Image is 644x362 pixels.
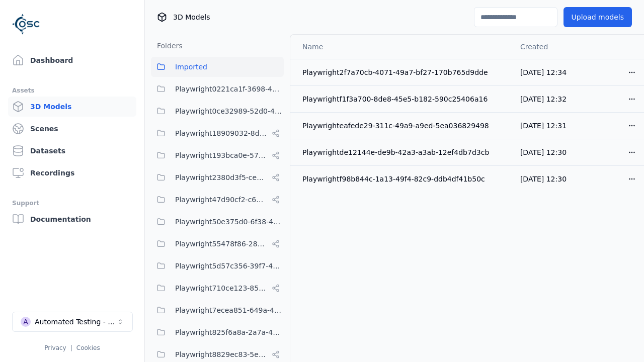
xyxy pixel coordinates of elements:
a: Dashboard [8,50,136,70]
h3: Folders [151,41,183,51]
div: Playwrightde12144e-de9b-42a3-a3ab-12ef4db7d3cb [302,147,504,157]
button: Playwright55478f86-28dc-49b8-8d1f-c7b13b14578c [151,234,284,254]
th: Created [512,35,579,59]
button: Upload models [563,7,632,27]
span: [DATE] 12:32 [520,95,567,103]
span: 3D Models [173,12,210,22]
span: [DATE] 12:30 [520,175,567,183]
th: Name [290,35,512,59]
a: Datasets [8,141,136,161]
button: Playwright710ce123-85fd-4f8c-9759-23c3308d8830 [151,278,284,298]
img: Logo [12,10,40,38]
button: Imported [151,57,284,77]
span: Imported [175,61,207,73]
a: Documentation [8,209,136,229]
a: Recordings [8,163,136,183]
span: Playwright0ce32989-52d0-45cf-b5b9-59d5033d313a [175,105,284,117]
a: 3D Models [8,97,136,117]
div: Assets [12,84,132,97]
button: Playwright5d57c356-39f7-47ed-9ab9-d0409ac6cddc [151,256,284,276]
span: Playwright55478f86-28dc-49b8-8d1f-c7b13b14578c [175,238,268,250]
div: Playwrightf1f3a700-8de8-45e5-b182-590c25406a16 [302,94,504,104]
button: Playwright825f6a8a-2a7a-425c-94f7-650318982f69 [151,322,284,342]
span: Playwright8829ec83-5e68-4376-b984-049061a310ed [175,348,268,360]
span: [DATE] 12:34 [520,68,567,76]
span: Playwright5d57c356-39f7-47ed-9ab9-d0409ac6cddc [175,260,284,272]
div: Playwrightf98b844c-1a13-49f4-82c9-ddb4df41b50c [302,174,504,184]
span: [DATE] 12:30 [520,148,567,156]
button: Playwright2380d3f5-cebf-494e-b965-66be4d67505e [151,167,284,188]
button: Playwright47d90cf2-c635-4353-ba3b-5d4538945666 [151,190,284,210]
span: Playwright710ce123-85fd-4f8c-9759-23c3308d8830 [175,282,268,294]
span: Playwright50e375d0-6f38-48a7-96e0-b0dcfa24b72f [175,216,284,228]
a: Privacy [44,344,66,351]
a: Cookies [76,344,100,351]
span: Playwright18909032-8d07-45c5-9c81-9eec75d0b16b [175,127,268,139]
span: Playwright193bca0e-57fa-418d-8ea9-45122e711dc7 [175,149,268,161]
button: Playwright50e375d0-6f38-48a7-96e0-b0dcfa24b72f [151,212,284,232]
button: Playwright0ce32989-52d0-45cf-b5b9-59d5033d313a [151,101,284,121]
button: Playwright18909032-8d07-45c5-9c81-9eec75d0b16b [151,123,284,143]
div: A [21,317,31,327]
div: Playwrighteafede29-311c-49a9-a9ed-5ea036829498 [302,121,504,131]
span: Playwright7ecea851-649a-419a-985e-fcff41a98b20 [175,304,284,316]
button: Playwright7ecea851-649a-419a-985e-fcff41a98b20 [151,300,284,320]
button: Playwright193bca0e-57fa-418d-8ea9-45122e711dc7 [151,145,284,165]
span: Playwright0221ca1f-3698-4559-a74e-22749ba83e7c [175,83,284,95]
div: Support [12,197,132,209]
span: [DATE] 12:31 [520,122,567,130]
span: Playwright2380d3f5-cebf-494e-b965-66be4d67505e [175,171,268,184]
a: Scenes [8,119,136,139]
button: Select a workspace [12,312,133,332]
div: Playwright2f7a70cb-4071-49a7-bf27-170b765d9dde [302,67,504,77]
span: | [70,344,72,351]
span: Playwright825f6a8a-2a7a-425c-94f7-650318982f69 [175,326,284,338]
span: Playwright47d90cf2-c635-4353-ba3b-5d4538945666 [175,194,268,206]
button: Playwright0221ca1f-3698-4559-a74e-22749ba83e7c [151,79,284,99]
div: Automated Testing - Playwright [35,317,116,327]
